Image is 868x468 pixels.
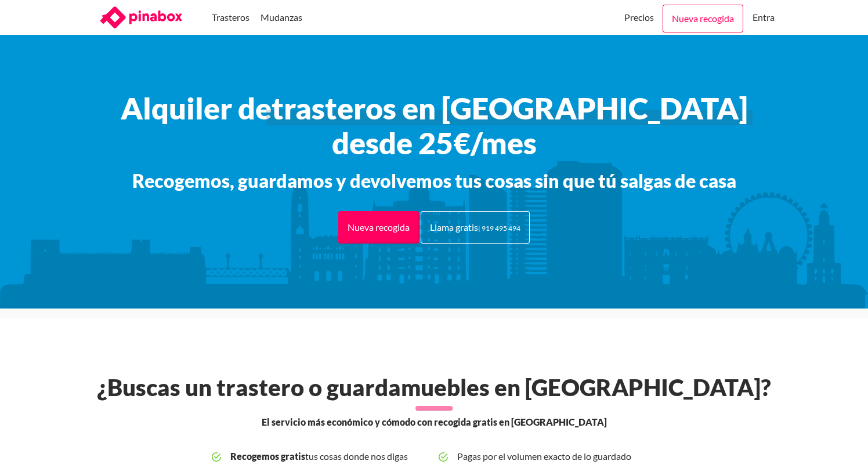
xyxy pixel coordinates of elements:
a: Nueva recogida [663,5,743,32]
span: El servicio más económico y cómodo con recogida gratis en [GEOGRAPHIC_DATA] [262,415,607,429]
small: | 919 495 494 [478,224,520,233]
span: tus cosas donde nos digas [230,448,429,465]
span: trasteros en [GEOGRAPHIC_DATA] [272,90,748,125]
h2: ¿Buscas un trastero o guardamuebles en [GEOGRAPHIC_DATA]? [91,373,777,401]
h1: Alquiler de desde 25€/mes [86,90,782,160]
span: Pagas por el volumen exacto de lo guardado [457,448,656,465]
a: Llama gratis| 919 495 494 [421,211,530,244]
b: Recogemos gratis [230,451,305,462]
a: Nueva recogida [338,211,419,244]
h3: Recogemos, guardamos y devolvemos tus cosas sin que tú salgas de casa [86,169,782,193]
